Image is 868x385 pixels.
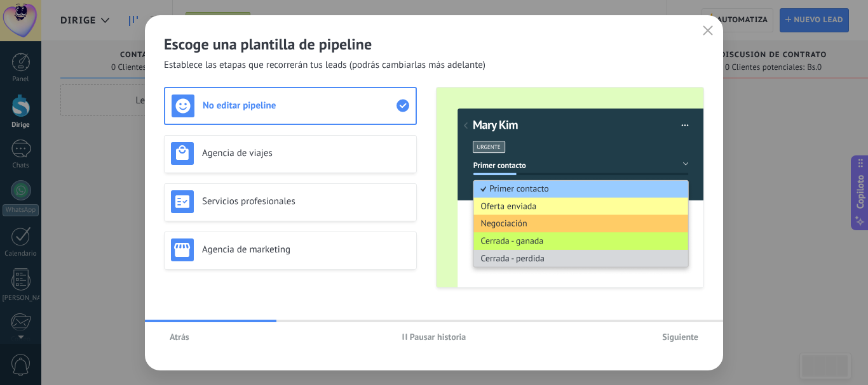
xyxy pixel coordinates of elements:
[164,59,485,71] font: Establece las etapas que recorrerán tus leads (podrás cambiarlas más adelante)
[656,327,704,346] button: Siguiente
[397,327,472,346] button: Pausar historia
[410,331,466,343] font: Pausar historia
[164,34,372,54] font: Escoge una plantilla de pipeline
[662,331,698,343] font: Siguiente
[202,244,290,256] font: Agencia de marketing
[170,331,189,343] font: Atrás
[202,147,273,159] font: Agencia de viajes
[164,327,195,346] button: Atrás
[203,100,276,112] font: No editar pipeline
[202,195,295,207] font: Servicios profesionales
